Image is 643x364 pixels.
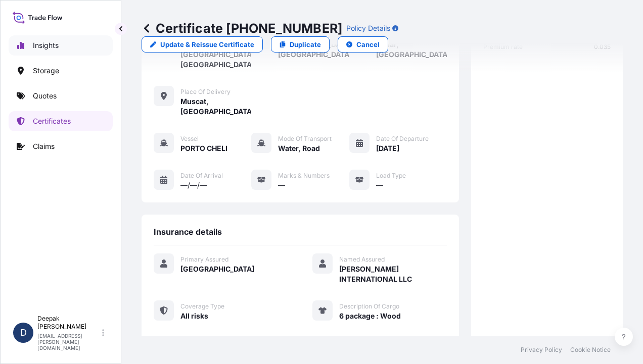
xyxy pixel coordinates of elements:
span: — [278,180,285,190]
span: —/—/— [180,180,207,190]
p: [EMAIL_ADDRESS][PERSON_NAME][DOMAIN_NAME] [37,333,100,351]
p: Duplicate [290,39,321,49]
span: Date of Departure [376,135,429,143]
span: Muscat, [GEOGRAPHIC_DATA] [180,96,251,117]
p: Cancel [356,39,380,49]
p: Deepak [PERSON_NAME] [37,315,100,331]
p: Storage [33,66,59,76]
span: Vessel [180,135,199,143]
span: PORTO CHELI [180,143,227,153]
span: Insurance details [154,227,222,237]
span: Named Assured [339,255,385,264]
span: [PERSON_NAME] INTERNATIONAL LLC [339,264,447,284]
span: Description Of Cargo [339,302,399,310]
a: Certificates [9,111,113,131]
span: 6 package : Wood [339,311,401,321]
a: Cookie Notice [570,346,611,354]
a: Quotes [9,86,113,106]
p: Insights [33,40,59,50]
span: Date of Arrival [180,172,223,180]
span: Primary Assured [180,255,228,264]
p: Certificates [33,116,71,126]
button: Cancel [338,36,388,53]
span: D [20,328,27,338]
span: Mode of Transport [278,135,332,143]
span: Coverage Type [180,302,224,310]
span: Place of Delivery [180,88,231,96]
span: [DATE] [376,143,399,153]
a: Privacy Policy [521,346,562,354]
a: Duplicate [271,36,330,53]
a: Update & Reissue Certificate [142,36,263,53]
a: Storage [9,61,113,81]
a: Insights [9,35,113,56]
a: Claims [9,136,113,157]
span: Load Type [376,172,406,180]
span: [GEOGRAPHIC_DATA] [180,264,254,274]
p: Claims [33,141,55,151]
p: Quotes [33,91,57,101]
span: Marks & Numbers [278,172,330,180]
span: — [376,180,383,190]
p: Update & Reissue Certificate [160,39,254,49]
p: Certificate [PHONE_NUMBER] [142,20,342,36]
span: Water, Road [278,143,320,153]
p: Policy Details [346,23,390,33]
span: All risks [180,311,208,321]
